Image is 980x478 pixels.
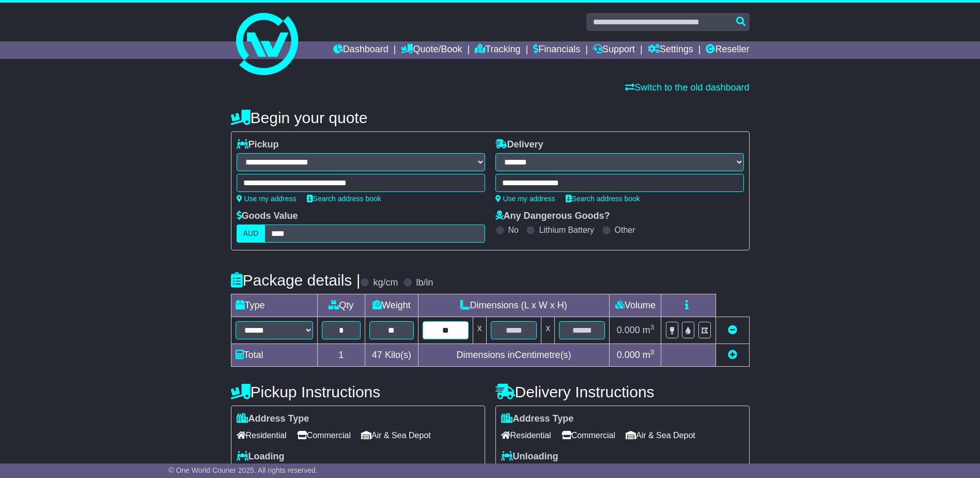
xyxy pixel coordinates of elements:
[168,466,318,474] span: © One World Courier 2025. All rights reserved.
[650,348,655,356] sup: 3
[501,451,558,462] label: Unloading
[237,139,279,151] label: Pickup
[625,82,749,93] a: Switch to the old dashboard
[617,325,640,335] span: 0.000
[401,41,462,59] a: Quote/Book
[533,41,580,59] a: Financials
[231,344,317,367] td: Total
[237,225,266,243] label: AUD
[539,225,594,235] label: Lithium Battery
[237,211,298,222] label: Goods Value
[231,109,750,126] h4: Begin your quote
[495,211,610,222] label: Any Dangerous Goods?
[365,294,418,317] td: Weight
[307,195,381,203] a: Search address book
[501,413,574,425] label: Address Type
[317,344,365,367] td: 1
[495,195,555,203] a: Use my address
[373,277,398,289] label: kg/cm
[237,195,297,203] a: Use my address
[372,350,382,360] span: 47
[365,344,418,367] td: Kilo(s)
[508,225,519,235] label: No
[495,383,750,400] h4: Delivery Instructions
[643,325,655,335] span: m
[643,350,655,360] span: m
[626,427,695,443] span: Air & Sea Depot
[231,383,485,400] h4: Pickup Instructions
[475,41,520,59] a: Tracking
[495,139,543,151] label: Delivery
[541,317,555,344] td: x
[473,317,486,344] td: x
[610,294,661,317] td: Volume
[418,294,610,317] td: Dimensions (L x W x H)
[361,427,431,443] span: Air & Sea Depot
[650,323,655,331] sup: 3
[706,41,749,59] a: Reseller
[648,41,693,59] a: Settings
[416,277,433,289] label: lb/in
[231,294,317,317] td: Type
[615,225,635,235] label: Other
[501,427,551,443] span: Residential
[728,325,737,335] a: Remove this item
[333,41,388,59] a: Dashboard
[317,294,365,317] td: Qty
[237,451,285,462] label: Loading
[231,272,361,289] h4: Package details |
[297,427,351,443] span: Commercial
[566,195,640,203] a: Search address book
[617,350,640,360] span: 0.000
[237,413,309,425] label: Address Type
[593,41,635,59] a: Support
[562,427,615,443] span: Commercial
[728,350,737,360] a: Add new item
[237,427,287,443] span: Residential
[418,344,610,367] td: Dimensions in Centimetre(s)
